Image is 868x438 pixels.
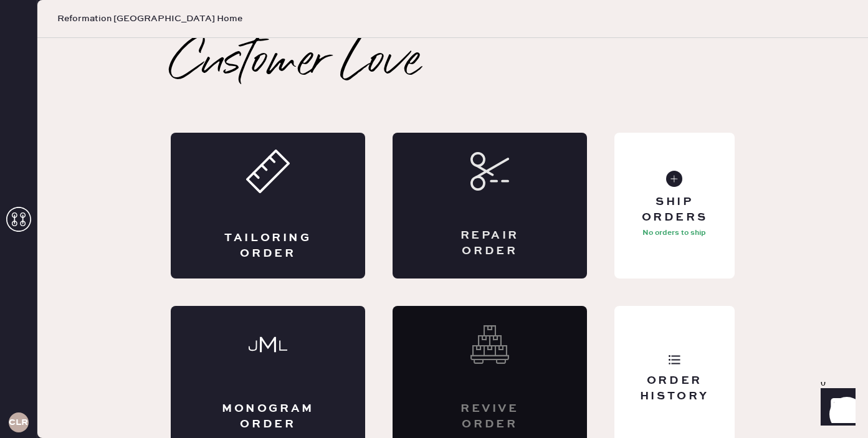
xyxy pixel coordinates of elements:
div: Monogram Order [221,401,315,432]
div: Revive order [442,401,537,432]
p: No orders to ship [642,226,706,240]
iframe: Front Chat [809,382,862,436]
div: Repair Order [442,228,537,259]
h2: Customer Love [171,38,421,88]
h3: CLR [9,418,28,427]
div: Tailoring Order [221,231,315,262]
span: Reformation [GEOGRAPHIC_DATA] Home [57,12,242,25]
div: Order History [624,373,725,404]
div: Ship Orders [624,194,725,226]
